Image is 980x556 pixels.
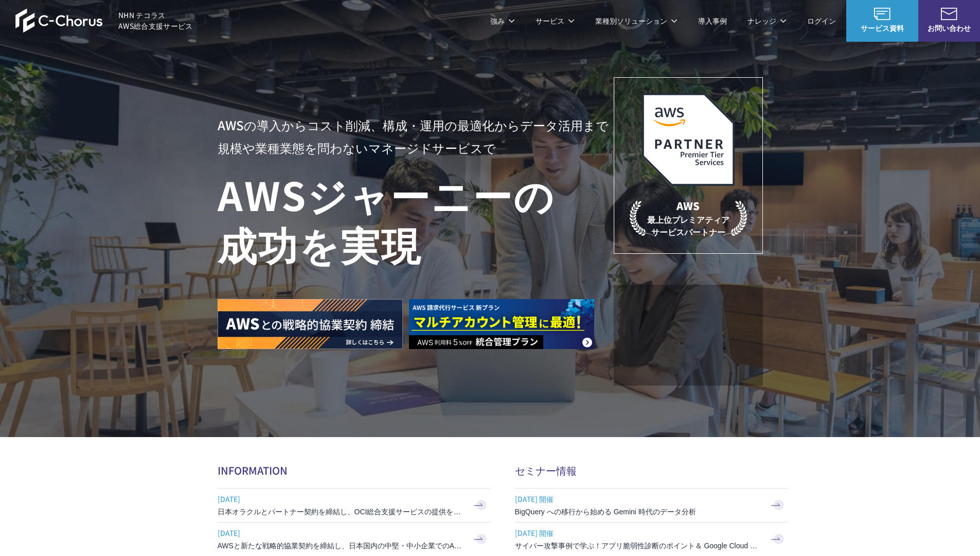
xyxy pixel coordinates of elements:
span: [DATE] 開催 [515,525,762,541]
span: お問い合わせ [918,23,980,33]
h2: セミナー情報 [515,463,788,478]
em: AWS [676,198,700,213]
a: AWS総合支援サービス C-Chorus NHN テコラスAWS総合支援サービス [15,8,193,33]
span: [DATE] [218,525,465,541]
p: 強み [490,15,515,26]
span: サービス資料 [846,23,918,33]
a: ログイン [807,15,836,26]
h3: BigQuery への移行から始める Gemini 時代のデータ分析 [515,507,762,517]
p: ナレッジ [747,15,787,26]
a: [DATE] 開催 サイバー攻撃事例で学ぶ！アプリ脆弱性診断のポイント＆ Google Cloud セキュリティ対策 [515,523,788,556]
h3: AWSと新たな戦略的協業契約を締結し、日本国内の中堅・中小企業でのAWS活用を加速 [218,541,465,551]
a: 導入事例 [698,15,727,26]
a: [DATE] AWSと新たな戦略的協業契約を締結し、日本国内の中堅・中小企業でのAWS活用を加速 [218,523,490,556]
h3: サイバー攻撃事例で学ぶ！アプリ脆弱性診断のポイント＆ Google Cloud セキュリティ対策 [515,541,762,551]
span: NHN テコラス AWS総合支援サービス [118,10,193,31]
h3: 日本オラクルとパートナー契約を締結し、OCI総合支援サービスの提供を開始 [218,507,465,517]
p: 業種別ソリューション [595,15,678,26]
span: [DATE] 開催 [515,491,762,507]
a: [DATE] 日本オラクルとパートナー契約を締結し、OCI総合支援サービスの提供を開始 [218,489,490,522]
img: AWSプレミアティアサービスパートナー [642,93,735,186]
p: AWSの導入からコスト削減、 構成・運用の最適化からデータ活用まで 規模や業種業態を問わない マネージドサービスで [218,114,614,159]
h1: AWS ジャーニーの 成功を実現 [218,169,614,268]
img: AWS総合支援サービス C-Chorus サービス資料 [874,8,890,20]
a: [DATE] 開催 BigQuery への移行から始める Gemini 時代のデータ分析 [515,489,788,522]
img: AWS請求代行サービス 統合管理プラン [409,299,594,349]
h2: INFORMATION [218,463,490,478]
img: お問い合わせ [941,8,957,20]
p: 最上位プレミアティア サービスパートナー [630,198,747,238]
p: サービス [536,15,575,26]
img: 契約件数 [634,300,742,375]
img: AWSとの戦略的協業契約 締結 [218,299,403,349]
span: [DATE] [218,491,465,507]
